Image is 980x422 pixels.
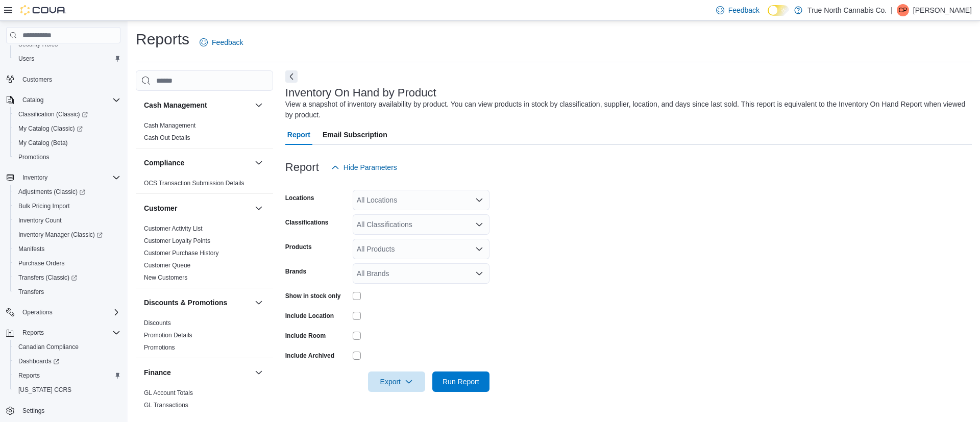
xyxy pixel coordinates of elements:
span: Promotions [14,151,120,163]
a: Promotion Details [144,332,192,339]
span: Promotions [18,153,50,161]
span: Users [14,53,120,65]
div: View a snapshot of inventory availability by product. You can view products in stock by classific... [285,99,967,120]
label: Show in stock only [285,292,341,300]
button: Open list of options [475,220,483,229]
span: New Customers [144,274,187,282]
span: Promotion Details [144,331,192,339]
button: My Catalog (Beta) [10,136,125,150]
a: Inventory Manager (Classic) [14,229,107,241]
a: Adjustments (Classic) [10,185,125,199]
a: GL Transactions [144,402,188,409]
button: Bulk Pricing Import [10,199,125,213]
button: Operations [2,305,125,319]
span: Users [18,55,34,63]
span: Dashboards [18,357,59,365]
span: My Catalog (Classic) [14,122,120,135]
input: Dark Mode [768,5,789,16]
button: Settings [2,403,125,418]
span: Catalog [22,96,43,104]
button: Catalog [18,94,47,106]
span: Run Report [443,377,479,387]
button: Canadian Compliance [10,340,125,354]
button: Catalog [2,93,125,107]
span: Cash Out Details [144,134,190,142]
label: Classifications [285,218,329,227]
span: GL Account Totals [144,389,193,397]
button: Hide Parameters [327,157,401,178]
label: Brands [285,267,306,276]
a: Inventory Manager (Classic) [10,228,125,242]
span: Classification (Classic) [18,110,88,118]
div: Charmella Penchuk [897,4,909,16]
a: Canadian Compliance [14,341,83,353]
button: [US_STATE] CCRS [10,383,125,397]
label: Locations [285,194,314,202]
button: Manifests [10,242,125,256]
span: Washington CCRS [14,384,120,396]
button: Customer [144,203,251,213]
div: Finance [136,387,273,415]
a: Transfers (Classic) [14,271,81,284]
div: Compliance [136,177,273,193]
h3: Discounts & Promotions [144,297,227,308]
a: Customer Activity List [144,225,203,232]
span: Purchase Orders [14,257,120,269]
div: Customer [136,222,273,288]
div: Cash Management [136,119,273,148]
span: Transfers [18,288,44,296]
a: Customer Queue [144,262,190,269]
img: Cova [20,5,66,15]
button: Discounts & Promotions [144,297,251,308]
a: My Catalog (Classic) [14,122,87,135]
a: Reports [14,369,44,382]
a: Classification (Classic) [10,107,125,121]
a: Transfers (Classic) [10,270,125,285]
span: Email Subscription [323,125,387,145]
button: Open list of options [475,269,483,278]
a: Customer Purchase History [144,250,219,257]
span: Dashboards [14,355,120,367]
button: Customer [253,202,265,214]
a: Customers [18,73,56,86]
h3: Customer [144,203,177,213]
a: Adjustments (Classic) [14,186,89,198]
span: Adjustments (Classic) [18,188,85,196]
span: Hide Parameters [344,162,397,172]
span: Customers [18,73,120,86]
span: My Catalog (Beta) [18,139,68,147]
span: Reports [14,369,120,382]
label: Include Location [285,312,334,320]
a: Dashboards [14,355,63,367]
span: Customers [22,76,52,84]
span: Discounts [144,319,171,327]
span: My Catalog (Classic) [18,125,83,133]
a: Cash Out Details [144,134,190,141]
span: Catalog [18,94,120,106]
h3: Inventory On Hand by Product [285,87,436,99]
span: Export [374,371,419,392]
span: Inventory Count [18,216,62,225]
span: Transfers (Classic) [18,274,77,282]
span: Inventory Manager (Classic) [18,231,103,239]
a: Transfers [14,286,48,298]
span: Cash Management [144,121,195,130]
span: Classification (Classic) [14,108,120,120]
span: Operations [18,306,120,318]
a: Manifests [14,243,48,255]
a: Bulk Pricing Import [14,200,74,212]
a: New Customers [144,274,187,281]
h3: Cash Management [144,100,207,110]
button: Transfers [10,285,125,299]
button: Users [10,52,125,66]
a: OCS Transaction Submission Details [144,180,244,187]
span: Settings [18,404,120,417]
a: Feedback [195,32,247,53]
a: Customer Loyalty Points [144,237,210,244]
a: GL Account Totals [144,389,193,396]
h3: Finance [144,367,171,378]
span: My Catalog (Beta) [14,137,120,149]
a: Users [14,53,38,65]
span: Transfers [14,286,120,298]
